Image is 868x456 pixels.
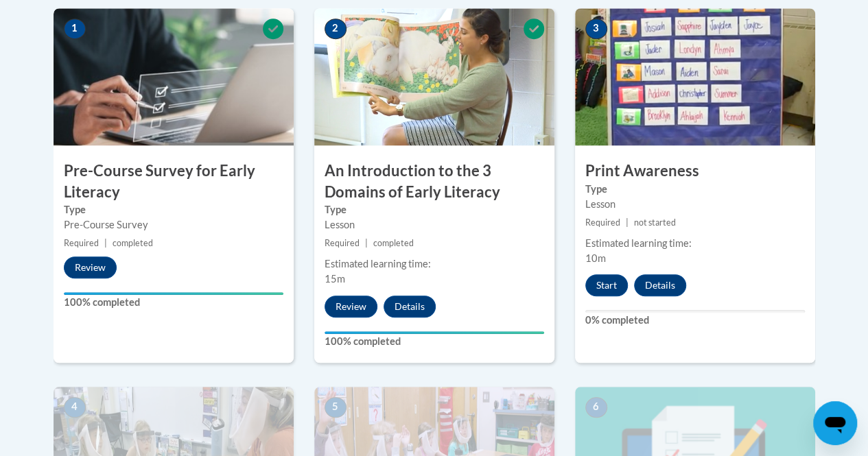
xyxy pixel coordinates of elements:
span: 3 [585,19,607,39]
span: 15m [325,273,345,285]
div: Estimated learning time: [325,256,544,272]
span: Required [585,217,620,228]
span: | [365,238,368,248]
button: Review [325,296,377,317]
label: Type [64,202,283,217]
h3: Pre-Course Survey for Early Literacy [54,160,294,203]
div: Lesson [585,197,805,212]
img: Course Image [314,8,554,145]
label: Type [325,202,544,217]
span: 2 [325,19,347,39]
h3: An Introduction to the 3 Domains of Early Literacy [314,160,554,203]
span: not started [634,217,676,228]
span: 5 [325,397,347,418]
span: Required [64,238,99,248]
span: 6 [585,397,607,418]
span: completed [113,238,153,248]
label: 100% completed [325,334,544,349]
label: Type [585,182,805,197]
span: | [626,217,629,228]
div: Your progress [64,292,283,295]
h3: Print Awareness [575,160,815,182]
span: 1 [64,19,86,39]
img: Course Image [54,8,294,145]
div: Your progress [325,331,544,334]
span: 4 [64,397,86,418]
span: 10m [585,252,606,264]
div: Estimated learning time: [585,236,805,251]
div: Pre-Course Survey [64,217,283,232]
div: Lesson [325,217,544,232]
label: 100% completed [64,295,283,310]
button: Start [585,274,628,296]
span: | [104,238,107,248]
button: Review [64,256,117,278]
img: Course Image [575,8,815,145]
button: Details [634,274,686,296]
button: Details [384,296,436,317]
label: 0% completed [585,313,805,328]
iframe: Button to launch messaging window [813,401,857,445]
span: completed [373,238,414,248]
span: Required [325,238,360,248]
